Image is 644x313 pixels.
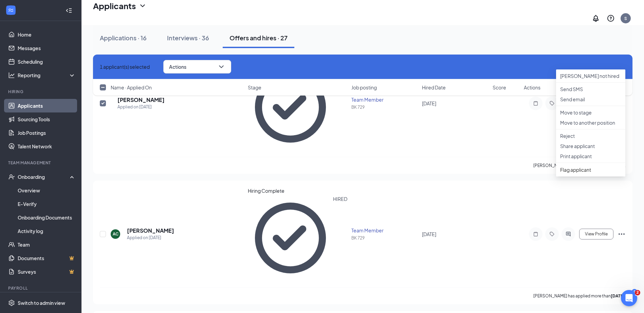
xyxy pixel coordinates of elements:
[8,285,74,291] div: Payroll
[248,187,348,194] div: Hiring Complete
[18,72,76,79] div: Reporting
[18,55,76,68] a: Scheduling
[635,290,640,295] span: 2
[139,2,147,10] svg: ChevronDown
[333,195,347,281] div: HIRED
[333,65,347,150] div: HIRED
[607,14,615,22] svg: QuestionInfo
[8,173,15,180] svg: UserCheck
[127,227,174,234] h5: [PERSON_NAME]
[422,231,436,237] span: [DATE]
[117,104,165,110] div: Applied on [DATE]
[585,232,608,236] span: View Profile
[579,229,613,239] button: View Profile
[422,84,446,91] span: Hired Date
[8,72,15,79] svg: Analysis
[248,84,261,91] span: Stage
[351,227,418,234] div: Team Member
[18,251,76,265] a: DocumentsCrown
[611,293,625,298] b: [DATE]
[532,231,540,237] svg: Note
[248,65,333,150] svg: CheckmarkCircle
[8,89,74,95] div: Hiring
[7,7,14,14] svg: WorkstreamLogo
[18,184,76,197] a: Overview
[18,224,76,238] a: Activity log
[422,100,436,106] span: [DATE]
[229,34,288,42] div: Offers and hires · 27
[8,160,74,166] div: Team Management
[351,235,418,241] div: BK 729
[66,7,72,14] svg: Collapse
[621,290,637,306] iframe: Intercom live chat
[533,293,626,299] p: [PERSON_NAME] has applied more than .
[217,63,225,71] svg: ChevronDown
[169,64,186,69] span: Actions
[548,231,556,237] svg: Tag
[18,41,76,55] a: Messages
[100,63,150,70] span: 1 applicant(s) selected
[127,234,174,241] div: Applied on [DATE]
[493,84,506,91] span: Score
[18,28,76,41] a: Home
[351,84,377,91] span: Job posting
[111,84,152,91] span: Name · Applied On
[533,163,626,168] p: [PERSON_NAME] has applied more than .
[248,195,333,281] svg: CheckmarkCircle
[18,211,76,224] a: Onboarding Documents
[18,126,76,140] a: Job Postings
[18,173,70,180] div: Onboarding
[18,112,76,126] a: Sourcing Tools
[18,99,76,112] a: Applicants
[618,230,626,238] svg: Ellipses
[18,238,76,251] a: Team
[113,231,118,237] div: AC
[592,14,600,22] svg: Notifications
[632,289,637,295] div: 5
[18,299,65,306] div: Switch to admin view
[564,231,572,237] svg: ActiveChat
[8,299,15,306] svg: Settings
[524,84,540,91] span: Actions
[18,265,76,278] a: SurveysCrown
[351,104,418,110] div: BK 729
[167,34,209,42] div: Interviews · 36
[163,60,231,74] button: ActionsChevronDown
[532,101,540,106] svg: Note
[18,197,76,211] a: E-Verify
[18,140,76,153] a: Talent Network
[548,101,556,106] svg: Tag
[624,16,627,21] div: S
[100,34,147,42] div: Applications · 16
